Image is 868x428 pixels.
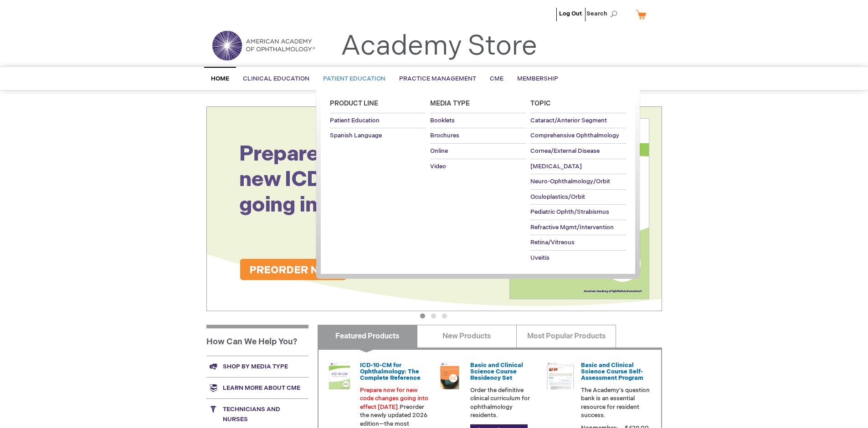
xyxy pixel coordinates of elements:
[436,362,463,389] img: 02850963u_47.png
[559,10,582,17] a: Log Out
[470,362,523,382] a: Basic and Clinical Science Course Residency Set
[430,147,448,155] span: Online
[442,313,447,318] button: 3 of 3
[318,325,417,347] a: Featured Products
[211,75,229,82] span: Home
[547,362,574,389] img: bcscself_20.jpg
[581,386,650,420] p: The Academy's question bank is an essential resource for resident success.
[516,325,616,347] a: Most Popular Products
[360,362,421,382] a: ICD-10-CM for Ophthalmology: The Complete Reference
[206,325,308,356] h1: How Can We Help You?
[243,75,309,82] span: Clinical Education
[206,356,308,377] a: Shop by media type
[341,30,537,63] a: Academy Store
[530,193,585,201] span: Oculoplastics/Orbit
[530,132,619,139] span: Comprehensive Ophthalmology
[330,100,378,107] span: Product Line
[360,387,428,411] font: Prepare now for new code changes going into effect [DATE].
[530,208,609,216] span: Pediatric Ophth/Strabismus
[586,5,621,23] span: Search
[470,386,539,420] p: Order the definitive clinical curriculum for ophthalmology residents.
[581,362,643,382] a: Basic and Clinical Science Course Self-Assessment Program
[530,224,614,231] span: Refractive Mgmt/Intervention
[490,75,503,82] span: CME
[323,75,385,82] span: Patient Education
[330,117,380,124] span: Patient Education
[530,239,575,246] span: Retina/Vitreous
[430,100,470,107] span: Media Type
[417,325,517,347] a: New Products
[431,313,436,318] button: 2 of 3
[430,117,455,124] span: Booklets
[430,132,459,139] span: Brochures
[420,313,425,318] button: 1 of 3
[530,100,551,107] span: Topic
[530,117,607,124] span: Cataract/Anterior Segment
[326,362,353,389] img: 0120008u_42.png
[430,163,446,170] span: Video
[206,377,308,398] a: Learn more about CME
[530,163,582,170] span: [MEDICAL_DATA]
[530,178,610,185] span: Neuro-Ophthalmology/Orbit
[530,147,600,155] span: Cornea/External Disease
[517,75,558,82] span: Membership
[330,132,382,139] span: Spanish Language
[530,254,550,262] span: Uveitis
[399,75,476,82] span: Practice Management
